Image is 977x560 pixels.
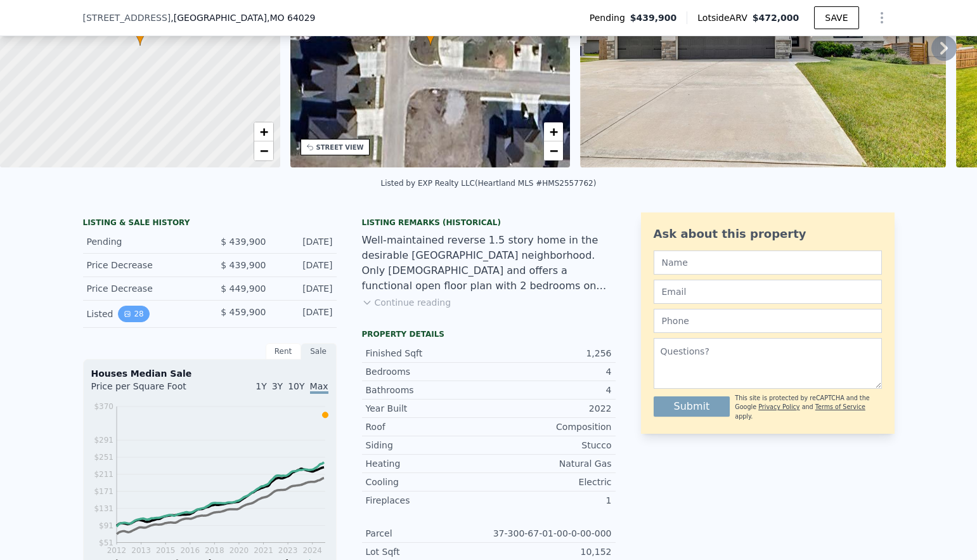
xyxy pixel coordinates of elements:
[276,306,333,322] div: [DATE]
[276,235,333,248] div: [DATE]
[94,487,113,496] tspan: $171
[94,504,113,513] tspan: $131
[362,329,616,339] div: Property details
[544,122,563,141] a: Zoom in
[221,260,266,270] span: $ 439,900
[94,402,113,411] tspan: $370
[259,124,268,140] span: +
[489,402,612,415] div: 2022
[267,13,316,23] span: , MO 64029
[814,6,858,29] button: SAVE
[366,476,489,488] div: Cooling
[366,420,489,433] div: Roof
[489,439,612,452] div: Stucco
[87,306,200,322] div: Listed
[489,365,612,378] div: 4
[256,381,266,391] span: 1Y
[362,233,616,294] div: Well-maintained reverse 1.5 story home in the desirable [GEOGRAPHIC_DATA] neighborhood. Only [DEM...
[83,218,337,230] div: LISTING & SALE HISTORY
[654,396,730,417] button: Submit
[229,546,249,555] tspan: 2020
[489,420,612,433] div: Composition
[489,494,612,507] div: 1
[366,527,489,540] div: Parcel
[753,13,799,23] span: $472,000
[91,380,210,400] div: Price per Square Foot
[91,367,328,380] div: Houses Median Sale
[489,384,612,396] div: 4
[489,545,612,558] div: 10,152
[221,307,266,317] span: $ 459,900
[630,11,677,24] span: $439,900
[171,11,315,24] span: , [GEOGRAPHIC_DATA]
[259,143,268,159] span: −
[278,546,297,555] tspan: 2023
[366,545,489,558] div: Lot Sqft
[254,122,273,141] a: Zoom in
[301,343,337,360] div: Sale
[87,235,200,248] div: Pending
[366,402,489,415] div: Year Built
[489,527,612,540] div: 37-300-67-01-00-0-00-000
[205,546,224,555] tspan: 2018
[221,237,266,247] span: $ 439,900
[366,347,489,360] div: Finished Sqft
[697,11,752,24] span: Lotside ARV
[654,309,882,333] input: Phone
[107,546,126,555] tspan: 2012
[83,11,171,24] span: [STREET_ADDRESS]
[366,494,489,507] div: Fireplaces
[254,141,273,160] a: Zoom out
[276,282,333,295] div: [DATE]
[550,143,558,159] span: −
[489,476,612,488] div: Electric
[381,179,597,188] div: Listed by EXP Realty LLC (Heartland MLS #HMS2557762)
[362,218,616,228] div: Listing Remarks (Historical)
[99,538,113,547] tspan: $51
[266,343,301,360] div: Rent
[590,11,630,24] span: Pending
[276,259,333,271] div: [DATE]
[654,280,882,304] input: Email
[221,283,266,294] span: $ 449,900
[94,453,113,462] tspan: $251
[758,403,799,410] a: Privacy Policy
[366,365,489,378] div: Bedrooms
[131,546,151,555] tspan: 2013
[489,457,612,470] div: Natural Gas
[316,143,364,152] div: STREET VIEW
[310,381,328,394] span: Max
[489,347,612,360] div: 1,256
[87,282,200,295] div: Price Decrease
[815,403,865,410] a: Terms of Service
[180,546,200,555] tspan: 2016
[366,439,489,452] div: Siding
[288,381,304,391] span: 10Y
[869,5,895,30] button: Show Options
[118,306,149,322] button: View historical data
[544,141,563,160] a: Zoom out
[94,470,113,479] tspan: $211
[366,384,489,396] div: Bathrooms
[94,436,113,445] tspan: $291
[272,381,283,391] span: 3Y
[302,546,322,555] tspan: 2024
[654,225,882,243] div: Ask about this property
[155,546,175,555] tspan: 2015
[99,521,113,530] tspan: $91
[735,394,881,421] div: This site is protected by reCAPTCHA and the Google and apply.
[550,124,558,140] span: +
[654,251,882,275] input: Name
[254,546,273,555] tspan: 2021
[362,296,451,309] button: Continue reading
[87,259,200,271] div: Price Decrease
[366,457,489,470] div: Heating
